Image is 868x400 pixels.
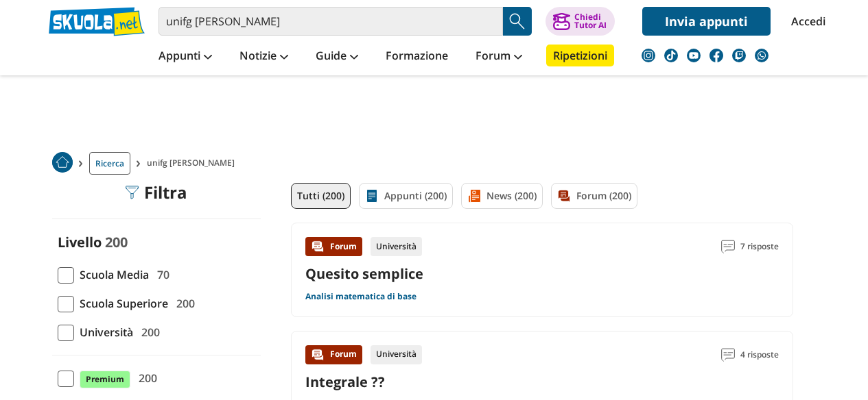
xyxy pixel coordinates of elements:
span: 70 [152,266,169,284]
span: 4 risposte [740,345,779,364]
a: Accedi [791,7,820,36]
span: Premium [80,371,130,388]
span: Scuola Superiore [74,295,168,312]
img: Commenti lettura [721,348,735,362]
span: 200 [105,233,128,251]
span: unifg [PERSON_NAME] [147,152,240,175]
a: Invia appunti [642,7,771,36]
div: Università [371,237,422,256]
a: Forum [472,45,526,69]
img: Forum contenuto [311,240,325,253]
img: Appunti filtro contenuto [365,189,379,203]
a: Tutti (200) [291,183,351,209]
div: Chiedi Tutor AI [574,13,607,29]
img: Commenti lettura [721,240,735,253]
a: Integrale ?? [305,373,385,391]
div: Università [371,345,422,364]
a: Appunti (200) [359,183,453,209]
a: Analisi matematica di base [305,291,417,302]
input: Cerca appunti, riassunti o versioni [159,7,503,36]
a: Ricerca [89,152,130,175]
img: Filtra filtri mobile [125,186,139,199]
div: Forum [305,345,362,364]
span: Scuola Media [74,266,149,284]
span: 200 [171,295,195,312]
a: Formazione [382,45,451,69]
img: Home [52,152,73,173]
label: Livello [58,233,102,251]
a: Ripetizioni [546,45,614,66]
a: Quesito semplice [305,264,423,283]
img: facebook [709,49,723,62]
img: instagram [642,49,655,62]
img: News filtro contenuto [467,189,481,203]
div: Forum [305,237,362,256]
a: Guide [312,45,362,69]
button: Search Button [503,7,532,36]
span: 7 risposte [740,237,779,256]
img: Forum contenuto [311,348,325,362]
button: ChiediTutor AI [546,7,615,36]
span: 200 [133,369,157,387]
a: Forum (200) [551,183,637,209]
a: News (200) [461,183,543,209]
img: youtube [687,49,701,62]
img: tiktok [664,49,678,62]
img: Forum filtro contenuto [557,189,571,203]
img: Cerca appunti, riassunti o versioni [507,11,528,32]
img: WhatsApp [755,49,769,62]
a: Notizie [236,45,292,69]
span: Università [74,323,133,341]
img: twitch [732,49,746,62]
a: Appunti [155,45,215,69]
span: 200 [136,323,160,341]
a: Home [52,152,73,175]
div: Filtra [125,183,187,202]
